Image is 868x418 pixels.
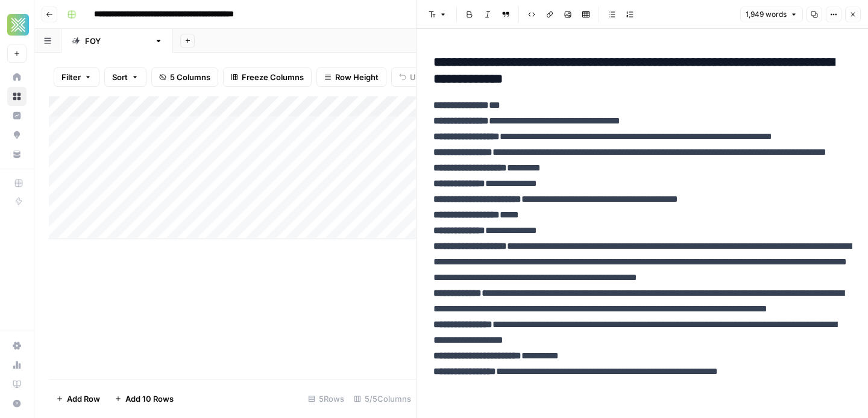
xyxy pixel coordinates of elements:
[7,106,27,125] a: Insights
[7,375,27,394] a: Learning Hub
[49,389,107,408] button: Add Row
[335,71,379,83] span: Row Height
[7,394,27,413] button: Help + Support
[104,67,146,87] button: Sort
[391,67,438,87] button: Undo
[410,71,430,83] span: Undo
[112,71,128,83] span: Sort
[67,393,100,405] span: Add Row
[740,7,803,22] button: 1,949 words
[349,389,416,408] div: 5/5 Columns
[746,9,787,20] span: 1,949 words
[7,67,27,87] a: Home
[7,336,27,355] a: Settings
[7,355,27,375] a: Usage
[316,67,386,87] button: Row Height
[7,14,29,36] img: Xponent21 Logo
[7,145,27,164] a: Your Data
[107,389,181,408] button: Add 10 Rows
[85,35,149,47] div: [PERSON_NAME]
[54,67,99,87] button: Filter
[151,67,218,87] button: 5 Columns
[61,71,81,83] span: Filter
[61,29,173,53] a: [PERSON_NAME]
[125,393,174,405] span: Add 10 Rows
[7,10,27,40] button: Workspace: Xponent21
[223,67,312,87] button: Freeze Columns
[242,71,304,83] span: Freeze Columns
[170,71,210,83] span: 5 Columns
[7,125,27,145] a: Opportunities
[303,389,349,408] div: 5 Rows
[7,87,27,106] a: Browse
